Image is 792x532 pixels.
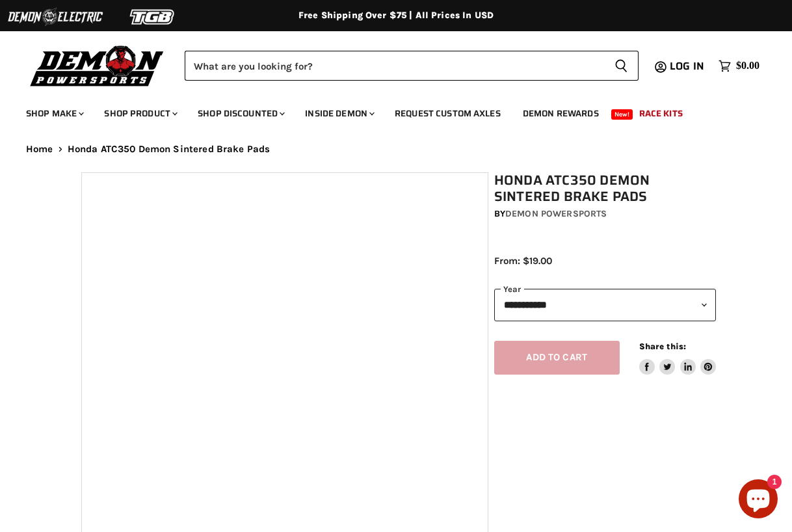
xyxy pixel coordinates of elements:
[639,341,717,375] aside: Share this:
[16,100,92,127] a: Shop Make
[664,60,712,72] a: Log in
[188,100,293,127] a: Shop Discounted
[494,207,716,221] div: by
[611,109,633,120] span: New!
[185,51,639,81] form: Product
[494,289,716,321] select: year
[505,208,607,219] a: Demon Powersports
[735,479,782,522] inbox-online-store-chat: Shopify online store chat
[26,144,53,155] a: Home
[513,100,609,127] a: Demon Rewards
[639,341,686,351] span: Share this:
[604,51,639,81] button: Search
[68,144,271,155] span: Honda ATC350 Demon Sintered Brake Pads
[712,57,766,75] a: $0.00
[26,42,168,88] img: Demon Powersports
[104,5,202,29] img: TGB Logo 2
[385,100,510,127] a: Request Custom Axles
[185,51,604,81] input: Search
[7,5,104,29] img: Demon Electric Logo 2
[494,172,716,205] h1: Honda ATC350 Demon Sintered Brake Pads
[494,255,552,267] span: From: $19.00
[16,95,756,127] ul: Main menu
[94,100,185,127] a: Shop Product
[670,58,704,74] span: Log in
[295,100,382,127] a: Inside Demon
[736,60,759,72] span: $0.00
[629,100,693,127] a: Race Kits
